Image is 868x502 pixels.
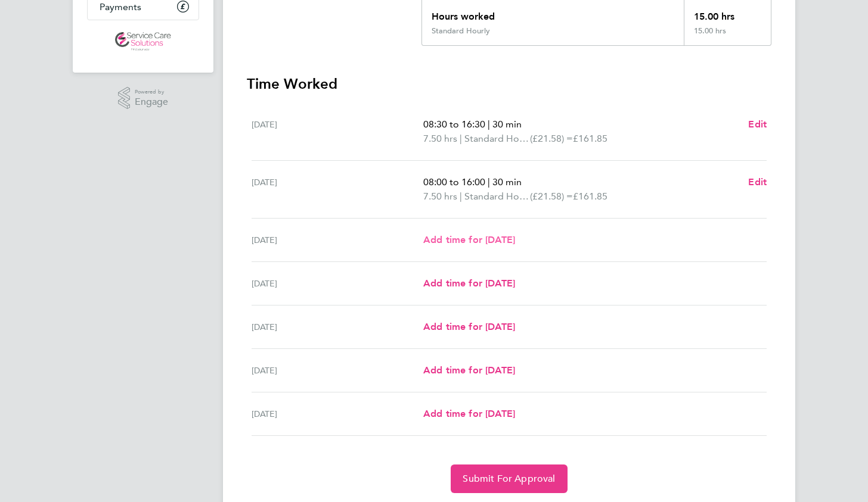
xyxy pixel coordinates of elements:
span: (£21.58) = [530,191,573,202]
div: [DATE] [252,276,423,291]
a: Add time for [DATE] [423,363,515,378]
span: Add time for [DATE] [423,321,515,332]
span: 08:00 to 16:00 [423,176,485,188]
span: 7.50 hrs [423,191,457,202]
span: 08:30 to 16:30 [423,119,485,130]
span: | [460,191,462,202]
span: | [488,119,490,130]
span: Add time for [DATE] [423,364,515,376]
span: | [460,133,462,144]
span: Edit [748,176,767,188]
span: Add time for [DATE] [423,234,515,245]
span: Payments [100,1,141,13]
a: Add time for [DATE] [423,276,515,291]
a: Add time for [DATE] [423,407,515,421]
a: Powered byEngage [118,87,169,110]
span: | [488,176,490,188]
h3: Time Worked [247,74,771,93]
a: Add time for [DATE] [423,233,515,247]
span: Standard Hourly [464,132,530,146]
span: (£21.58) = [530,133,573,144]
img: servicecare-logo-retina.png [115,32,171,51]
div: [DATE] [252,175,423,204]
div: Standard Hourly [432,26,490,36]
span: £161.85 [573,133,607,144]
div: [DATE] [252,407,423,421]
div: [DATE] [252,363,423,378]
span: Engage [135,97,168,107]
span: 30 min [492,176,522,188]
span: £161.85 [573,191,607,202]
span: Edit [748,119,767,130]
span: Standard Hourly [464,189,530,204]
a: Go to home page [87,32,199,51]
button: Submit For Approval [451,464,567,493]
div: [DATE] [252,233,423,247]
span: 7.50 hrs [423,133,457,144]
span: Submit For Approval [463,473,555,485]
a: Edit [748,175,767,189]
div: [DATE] [252,117,423,146]
span: Powered by [135,87,168,97]
span: Add time for [DATE] [423,277,515,289]
div: 15.00 hrs [684,26,771,45]
a: Edit [748,117,767,132]
a: Add time for [DATE] [423,320,515,334]
span: 30 min [492,119,522,130]
div: [DATE] [252,320,423,334]
span: Add time for [DATE] [423,408,515,419]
